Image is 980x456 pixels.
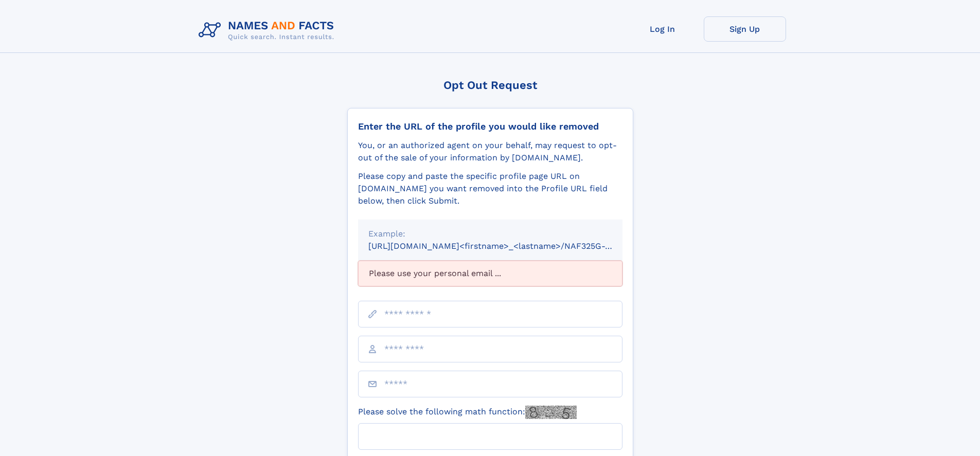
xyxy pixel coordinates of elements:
div: Example: [368,228,612,240]
label: Please solve the following math function: [358,406,577,419]
div: Please use your personal email ... [358,261,622,286]
a: Log In [621,16,704,42]
small: [URL][DOMAIN_NAME]<firstname>_<lastname>/NAF325G-xxxxxxxx [368,241,642,251]
div: Enter the URL of the profile you would like removed [358,121,622,132]
div: You, or an authorized agent on your behalf, may request to opt-out of the sale of your informatio... [358,139,622,164]
a: Sign Up [704,16,786,42]
div: Opt Out Request [347,79,633,92]
img: Logo Names and Facts [194,16,343,44]
div: Please copy and paste the specific profile page URL on [DOMAIN_NAME] you want removed into the Pr... [358,170,622,207]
